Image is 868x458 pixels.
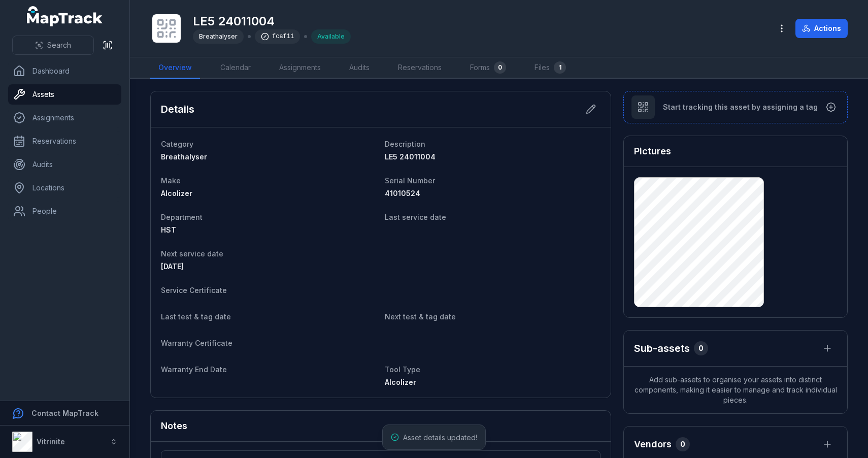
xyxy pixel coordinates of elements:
[8,108,121,128] a: Assignments
[663,102,818,112] span: Start tracking this asset by assigning a tag
[161,419,187,433] h3: Notes
[161,102,194,116] h2: Details
[385,365,420,374] span: Tool Type
[624,367,847,413] span: Add sub-assets to organise your assets into distinct components, making it easier to manage and t...
[8,154,121,175] a: Audits
[161,312,231,321] span: Last test & tag date
[161,286,227,295] span: Service Certificate
[37,437,65,446] strong: Vitrinite
[795,19,848,38] button: Actions
[8,178,121,198] a: Locations
[161,262,184,271] span: [DATE]
[161,140,193,148] span: Category
[634,341,690,355] h2: Sub-assets
[403,433,477,442] span: Asset details updated!
[212,57,259,79] a: Calendar
[161,176,181,185] span: Make
[271,57,329,79] a: Assignments
[385,213,446,221] span: Last service date
[385,176,435,185] span: Serial Number
[8,84,121,105] a: Assets
[27,6,103,26] a: MapTrack
[161,249,223,258] span: Next service date
[161,213,203,221] span: Department
[385,140,425,148] span: Description
[311,29,351,44] div: Available
[161,365,227,374] span: Warranty End Date
[494,61,506,74] div: 0
[31,409,98,417] strong: Contact MapTrack
[462,57,514,79] a: Forms0
[161,339,232,347] span: Warranty Certificate
[634,144,671,158] h3: Pictures
[341,57,378,79] a: Audits
[8,61,121,81] a: Dashboard
[193,13,351,29] h1: LE5 24011004
[390,57,450,79] a: Reservations
[8,131,121,151] a: Reservations
[255,29,300,44] div: fcaf11
[8,201,121,221] a: People
[161,262,184,271] time: 25/9/2026, 12:00:00 am
[554,61,566,74] div: 1
[47,40,71,50] span: Search
[199,32,238,40] span: Breathalyser
[676,437,690,451] div: 0
[694,341,708,355] div: 0
[161,152,207,161] span: Breathalyser
[161,189,192,198] span: Alcolizer
[634,437,672,451] h3: Vendors
[623,91,848,123] button: Start tracking this asset by assigning a tag
[385,152,436,161] span: LE5 24011004
[150,57,200,79] a: Overview
[385,189,420,198] span: 41010524
[526,57,574,79] a: Files1
[385,378,416,386] span: Alcolizer
[12,36,94,55] button: Search
[385,312,456,321] span: Next test & tag date
[161,225,176,234] span: HST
